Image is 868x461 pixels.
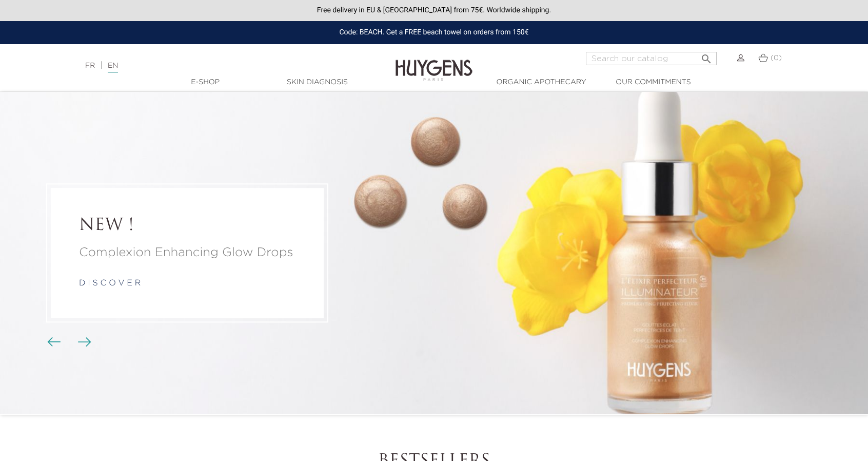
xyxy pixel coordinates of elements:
[697,49,716,63] button: 
[396,43,472,83] img: Huygens
[700,50,713,62] i: 
[80,60,354,72] div: |
[586,52,717,65] input: Search
[771,54,782,62] span: (0)
[602,77,704,88] a: Our commitments
[51,335,85,350] div: Carousel buttons
[79,280,141,288] a: d i s c o v e r
[266,77,368,88] a: Skin Diagnosis
[490,77,593,88] a: Organic Apothecary
[79,244,295,262] a: Complexion Enhancing Glow Drops
[79,217,295,236] a: NEW !
[108,62,118,73] a: EN
[85,62,95,69] a: FR
[154,77,257,88] a: E-Shop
